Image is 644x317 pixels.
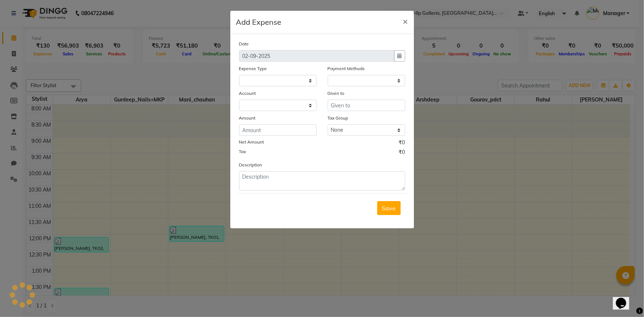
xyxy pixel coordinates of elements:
label: Description [239,162,262,168]
label: Net Amount [239,139,264,145]
label: Account [239,90,256,97]
iframe: chat widget [613,287,637,310]
span: ₹0 [399,148,405,158]
label: Expense Type [239,65,267,72]
label: Tax Group [328,115,348,121]
label: Date [239,41,249,47]
label: Amount [239,115,256,121]
label: Given to [328,90,345,97]
input: Given to [328,100,405,111]
button: Save [377,201,401,215]
h5: Add Expense [236,17,282,28]
span: ₹0 [399,139,405,148]
span: Save [382,204,396,212]
input: Amount [239,124,317,136]
span: × [403,15,408,27]
label: Payment Methods [328,65,365,72]
button: Close [397,11,414,31]
label: Tax [239,148,246,155]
